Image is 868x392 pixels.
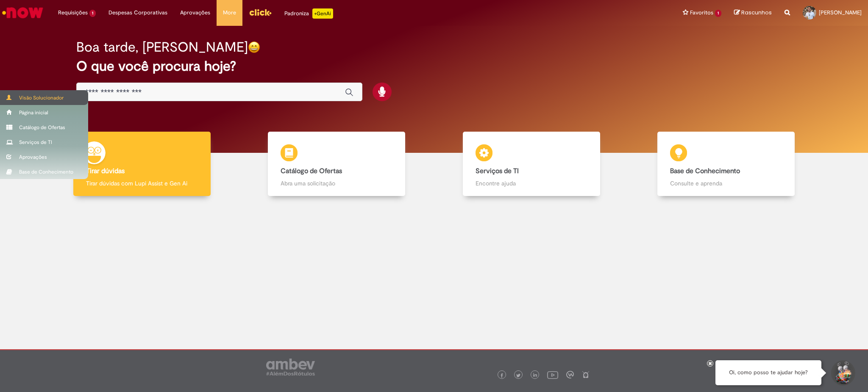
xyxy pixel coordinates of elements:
[566,371,574,378] img: logo_footer_workplace.png
[690,8,713,17] span: Favoritos
[248,41,260,53] img: happy-face.png
[670,179,782,188] p: Consulte e aprenda
[58,8,88,17] span: Requisições
[819,9,862,16] span: [PERSON_NAME]
[434,132,629,196] a: Serviços de TI Encontre ajuda
[281,167,342,175] b: Catálogo de Ofertas
[715,360,821,385] div: Oi, como posso te ajudar hoje?
[1,4,45,21] img: ServiceNow
[547,369,558,380] img: logo_footer_youtube.png
[741,8,772,17] span: Rascunhos
[284,8,333,19] div: Padroniza
[533,373,537,378] img: logo_footer_linkedin.png
[715,10,721,17] span: 1
[86,167,125,175] b: Tirar dúvidas
[670,167,740,175] b: Base de Conhecimento
[76,40,248,55] h2: Boa tarde, [PERSON_NAME]
[108,8,167,17] span: Despesas Corporativas
[89,10,96,17] span: 1
[180,8,210,17] span: Aprovações
[516,373,520,378] img: logo_footer_twitter.png
[582,371,590,378] img: logo_footer_naosei.png
[734,9,772,17] a: Rascunhos
[830,360,855,386] button: Iniciar Conversa de Suporte
[223,8,236,17] span: More
[281,179,392,188] p: Abra uma solicitação
[312,8,333,19] p: +GenAi
[266,359,315,375] img: logo_footer_ambev_rotulo_gray.png
[476,179,587,188] p: Encontre ajuda
[45,132,239,196] a: Tirar dúvidas Tirar dúvidas com Lupi Assist e Gen Ai
[249,6,272,19] img: click_logo_yellow_360x200.png
[76,59,792,74] h2: O que você procura hoje?
[86,179,198,188] p: Tirar dúvidas com Lupi Assist e Gen Ai
[239,132,434,196] a: Catálogo de Ofertas Abra uma solicitação
[629,132,824,196] a: Base de Conhecimento Consulte e aprenda
[476,167,519,175] b: Serviços de TI
[500,373,504,378] img: logo_footer_facebook.png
